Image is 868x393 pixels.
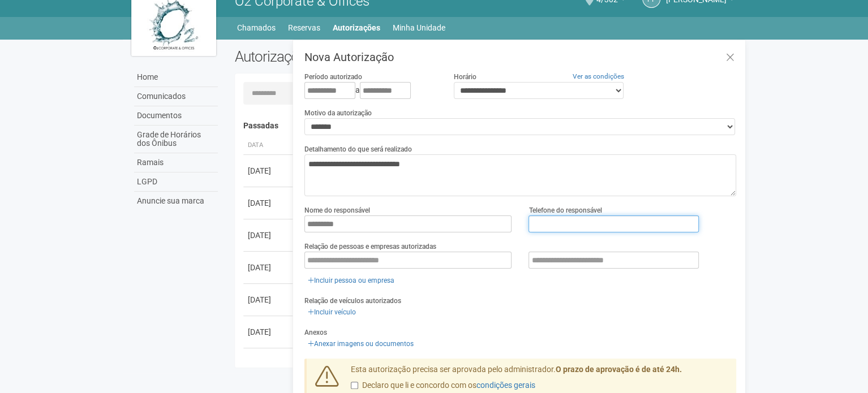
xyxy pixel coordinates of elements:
[248,326,290,338] div: [DATE]
[351,380,535,391] label: Declaro que li e concordo com os
[304,241,436,252] label: Relação de pessoas e empresas autorizadas
[134,153,218,172] a: Ramais
[134,106,218,126] a: Documentos
[304,144,412,154] label: Detalhamento do que será realizado
[393,20,445,36] a: Minha Unidade
[304,205,370,215] label: Nome do responsável
[304,72,362,82] label: Período autorizado
[304,108,372,118] label: Motivo da autorização
[304,338,417,350] a: Anexar imagens ou documentos
[243,136,294,155] th: Data
[243,122,728,130] h4: Passadas
[556,365,682,374] strong: O prazo de aprovação é de até 24h.
[476,381,535,390] a: condições gerais
[134,68,218,87] a: Home
[134,87,218,106] a: Comunicados
[248,294,290,305] div: [DATE]
[573,72,624,80] a: Ver as condições
[304,274,398,287] a: Incluir pessoa ou empresa
[304,51,736,63] h3: Nova Autorização
[288,20,320,36] a: Reservas
[333,20,380,36] a: Autorizações
[304,82,437,99] div: a
[248,262,290,273] div: [DATE]
[237,20,276,36] a: Chamados
[528,205,601,215] label: Telefone do responsável
[248,165,290,176] div: [DATE]
[351,382,358,389] input: Declaro que li e concordo com oscondições gerais
[304,306,359,318] a: Incluir veículo
[304,296,401,306] label: Relação de veículos autorizados
[248,359,290,370] div: [DATE]
[248,197,290,209] div: [DATE]
[134,172,218,192] a: LGPD
[134,126,218,153] a: Grade de Horários dos Ônibus
[454,72,476,82] label: Horário
[235,48,477,65] h2: Autorizações
[304,327,327,338] label: Anexos
[134,192,218,210] a: Anuncie sua marca
[248,230,290,241] div: [DATE]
